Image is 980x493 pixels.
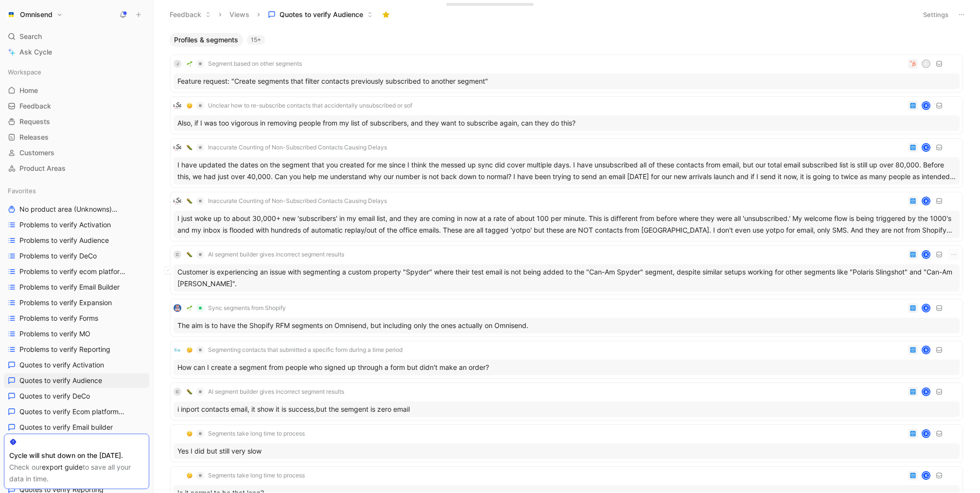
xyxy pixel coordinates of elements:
[19,329,90,339] span: Problems to verify MO
[923,60,929,67] div: A
[174,443,960,459] div: Yes I did but still very slow
[208,144,387,151] span: Inaccurate Counting of Non-Subscribed Contacts Causing Delays
[174,157,960,184] div: I have updated the dates on the segment that you created for me since I think the messed up sync ...
[4,8,65,21] button: OmnisendOmnisend
[923,430,929,437] div: K
[174,115,960,131] div: Also, if I was too vigorous in removing people from my list of subscribers, and they want to subs...
[187,431,192,437] img: 🤔
[170,299,963,337] a: logo🌱Sync segments from ShopifyKThe aim is to have the Shopify RFM segments on Omnisend, but incl...
[923,388,929,395] div: K
[187,305,192,311] img: 🌱
[20,10,52,19] h1: Omnisend
[4,146,149,160] a: Customers
[9,450,144,461] div: Cycle will shut down on the [DATE].
[116,206,131,213] span: Other
[208,102,412,110] span: Unclear how to re-subscribe contacts that accidentally unsubscribed or sof
[19,220,111,230] span: Problems to verify Activation
[923,347,929,353] div: K
[4,161,149,176] a: Product Areas
[923,251,929,258] div: K
[174,388,181,396] div: C
[19,345,110,354] span: Problems to verify Reporting
[4,202,149,217] a: No product area (Unknowns)Other
[919,8,953,21] button: Settings
[183,195,390,207] button: 🐛Inaccurate Counting of Non-Subscribed Contacts Causing Delays
[19,31,42,42] span: Search
[174,197,181,205] img: logo
[169,33,243,47] button: Profiles & segments
[187,473,192,478] img: 🤔
[170,341,963,379] a: logo🤔Segmenting contacts that submitted a specific form during a time periodKHow can I create a s...
[187,389,192,395] img: 🐛
[19,46,52,58] span: Ask Cycle
[170,96,963,134] a: logo🤔Unclear how to re-subscribe contacts that accidentally unsubscribed or sofKAlso, if I was to...
[4,342,149,357] a: Problems to verify Reporting
[170,192,963,241] a: logo🐛Inaccurate Counting of Non-Subscribed Contacts Causing DelaysKI just woke up to about 30,000...
[174,304,181,312] img: logo
[4,233,149,248] a: Problems to verify Audience
[170,383,963,420] a: C🐛AI segment builder gives incorrect segment resultsKi inport contacts email, it show it is succe...
[170,55,963,92] a: J🌱Segment based on other segmentsAFeature request: "Create segments that filter contacts previous...
[19,376,102,385] span: Quotes to verify Audience
[4,280,149,294] a: Problems to verify Email Builder
[208,472,305,479] span: Segments take long time to process
[183,428,308,439] button: 🤔Segments take long time to process
[4,29,149,44] div: Search
[183,58,305,70] button: 🌱Segment based on other segments
[19,204,125,215] span: No product area (Unknowns)
[4,114,149,129] a: Requests
[4,420,149,435] a: Quotes to verify Email builder
[19,422,113,432] span: Quotes to verify Email builder
[183,344,406,356] button: 🤔Segmenting contacts that submitted a specific form during a time period
[4,389,149,403] a: Quotes to verify DeCo
[187,252,192,257] img: 🐛
[170,245,963,295] a: C🐛AI segment builder gives incorrect segment resultsKCustomer is experiencing an issue with segme...
[19,313,98,323] span: Problems to verify Forms
[923,472,929,479] div: K
[208,388,344,396] span: AI segment builder gives incorrect segment results
[174,430,181,438] img: logo
[187,145,192,150] img: 🐛
[183,386,348,398] button: 🐛AI segment builder gives incorrect segment results
[19,236,109,245] span: Problems to verify Audience
[183,249,348,260] button: 🐛AI segment builder gives incorrect segment results
[187,61,192,67] img: 🌱
[165,7,215,22] button: Feedback
[183,302,289,314] button: 🌱Sync segments from Shopify
[923,305,929,311] div: K
[4,373,149,388] a: Quotes to verify Audience
[4,183,149,198] div: Favorites
[208,304,286,312] span: Sync segments from Shopify
[9,461,144,485] div: Check our to save all your data in time.
[183,470,308,481] button: 🤔Segments take long time to process
[170,138,963,188] a: logo🐛Inaccurate Counting of Non-Subscribed Contacts Causing DelaysKI have updated the dates on th...
[4,358,149,372] a: Quotes to verify Activation
[280,10,363,19] span: Quotes to verify Audience
[8,186,36,196] span: Favorites
[174,35,238,45] span: Profiles & segments
[19,86,38,95] span: Home
[19,407,126,417] span: Quotes to verify Ecom platforms
[4,45,149,59] a: Ask Cycle
[187,103,192,109] img: 🤔
[170,424,963,462] a: logo🤔Segments take long time to processKYes I did but still very slow
[923,102,929,109] div: K
[923,198,929,204] div: K
[263,7,377,22] button: Quotes to verify Audience
[19,391,90,401] span: Quotes to verify DeCo
[247,35,265,45] div: 15+
[174,211,960,238] div: I just woke up to about 30,000+ new 'subscribers' in my email list, and they are coming in now at...
[4,83,149,98] a: Home
[19,164,66,173] span: Product Areas
[174,472,181,479] img: logo
[174,251,181,258] div: C
[4,130,149,145] a: Releases
[19,117,50,127] span: Requests
[4,311,149,326] a: Problems to verify Forms
[4,65,149,79] div: Workspace
[183,142,390,153] button: 🐛Inaccurate Counting of Non-Subscribed Contacts Causing Delays
[4,404,149,419] a: Quotes to verify Ecom platformsOther
[19,101,51,111] span: Feedback
[208,197,387,205] span: Inaccurate Counting of Non-Subscribed Contacts Causing Delays
[174,264,960,292] div: Customer is experiencing an issue with segmenting a custom property "Spyder" where their test ema...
